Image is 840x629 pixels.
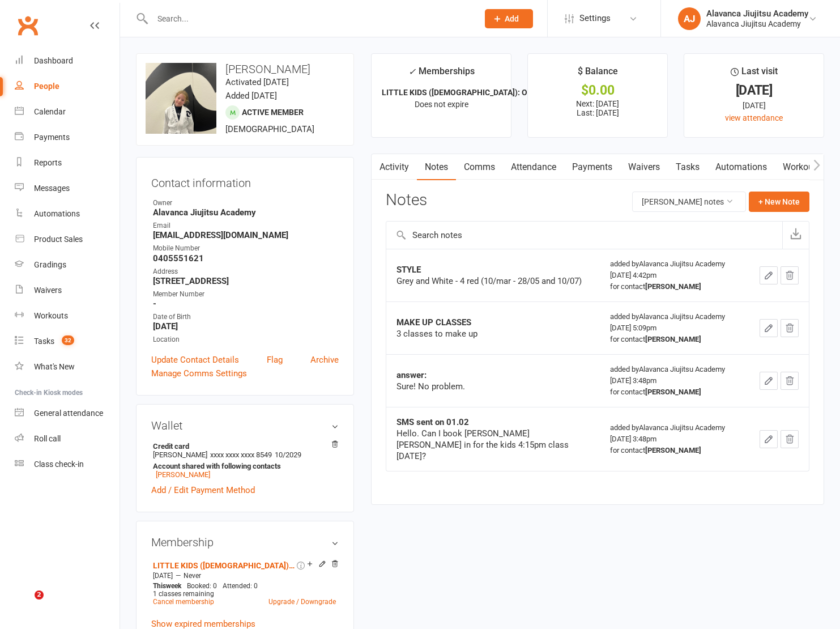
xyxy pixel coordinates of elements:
h3: Contact information [151,172,339,189]
a: Workouts [775,154,829,180]
span: Attended: 0 [223,582,258,590]
iframe: Intercom live chat [11,590,39,618]
div: added by Alavanca Jiujitsu Academy [DATE] 5:09pm [610,311,739,345]
div: Location [153,334,339,345]
a: LITTLE KIDS ([DEMOGRAPHIC_DATA]): ONCE A WEEK [153,561,295,570]
span: 32 [62,335,74,345]
a: [PERSON_NAME] [156,470,210,479]
img: image1683098286.png [146,63,216,134]
a: Reports [15,150,120,176]
div: Reports [34,158,62,167]
a: Notes [417,154,456,180]
strong: Alavanca Jiujitsu Academy [153,207,339,218]
div: [DATE] [694,99,813,112]
a: view attendance [725,113,783,122]
span: Does not expire [415,100,468,109]
a: Flag [267,353,283,367]
div: Email [153,220,339,231]
strong: answer: [396,370,427,380]
div: Alavanca Jiujitsu Academy [706,19,808,29]
span: 10/2029 [275,450,301,459]
strong: 0405551621 [153,253,339,263]
span: This [153,582,166,590]
strong: [PERSON_NAME] [645,446,701,454]
span: Never [184,572,201,580]
h3: Membership [151,536,339,549]
div: Address [153,266,339,277]
a: Workouts [15,303,120,329]
strong: Account shared with following contacts [153,462,333,470]
span: Add [505,14,519,23]
strong: [STREET_ADDRESS] [153,276,339,286]
div: Workouts [34,311,68,320]
strong: SMS sent on 01.02 [396,417,469,427]
a: Payments [564,154,620,180]
a: Tasks [668,154,707,180]
a: Calendar [15,99,120,125]
div: for contact [610,445,739,456]
strong: LITTLE KIDS ([DEMOGRAPHIC_DATA]): ONCE A WEEK [382,88,572,97]
li: [PERSON_NAME] [151,440,339,481]
a: Waivers [620,154,668,180]
strong: [EMAIL_ADDRESS][DOMAIN_NAME] [153,230,339,240]
div: Hello. Can I book [PERSON_NAME] [PERSON_NAME] in for the kids 4:15pm class [DATE]? [396,428,590,462]
a: General attendance kiosk mode [15,401,120,426]
a: Automations [707,154,775,180]
a: Tasks 32 [15,329,120,354]
strong: [PERSON_NAME] [645,388,701,396]
div: Class check-in [34,460,84,469]
i: ✓ [408,66,416,77]
a: Comms [456,154,503,180]
span: 1 classes remaining [153,590,214,598]
div: Waivers [34,286,62,295]
div: added by Alavanca Jiujitsu Academy [DATE] 3:48pm [610,364,739,398]
a: Messages [15,176,120,201]
div: Member Number [153,289,339,300]
div: Payments [34,133,70,142]
div: Gradings [34,260,66,269]
a: Dashboard [15,48,120,74]
div: Roll call [34,434,61,443]
div: Messages [34,184,70,193]
input: Search... [149,11,470,27]
a: What's New [15,354,120,380]
button: + New Note [749,192,809,212]
strong: [PERSON_NAME] [645,335,701,343]
a: Product Sales [15,227,120,252]
div: Mobile Number [153,243,339,254]
a: Manage Comms Settings [151,367,247,380]
div: Dashboard [34,56,73,65]
strong: MAKE UP CLASSES [396,317,471,328]
div: Automations [34,209,80,218]
strong: [PERSON_NAME] [645,282,701,291]
div: General attendance [34,409,103,418]
a: Show expired memberships [151,619,255,629]
div: — [150,571,339,580]
div: 3 classes to make up [396,328,590,339]
div: AJ [678,7,701,30]
h3: Notes [386,192,427,212]
div: [DATE] [694,84,813,96]
a: Class kiosk mode [15,452,120,477]
button: Add [485,9,533,28]
div: added by Alavanca Jiujitsu Academy [DATE] 3:48pm [610,422,739,456]
time: Activated [DATE] [225,77,289,87]
a: Clubworx [14,11,42,40]
div: Memberships [408,64,475,85]
div: added by Alavanca Jiujitsu Academy [DATE] 4:42pm [610,258,739,292]
a: Update Contact Details [151,353,239,367]
a: Payments [15,125,120,150]
a: Upgrade / Downgrade [268,598,336,606]
a: Gradings [15,252,120,278]
div: $0.00 [538,84,657,96]
div: Tasks [34,337,54,346]
div: Last visit [731,64,778,84]
time: Added [DATE] [225,91,277,101]
p: Next: [DATE] Last: [DATE] [538,99,657,117]
a: Roll call [15,426,120,452]
div: Calendar [34,107,66,116]
strong: - [153,299,339,309]
span: Active member [242,108,304,117]
a: Attendance [503,154,564,180]
div: Date of Birth [153,312,339,322]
